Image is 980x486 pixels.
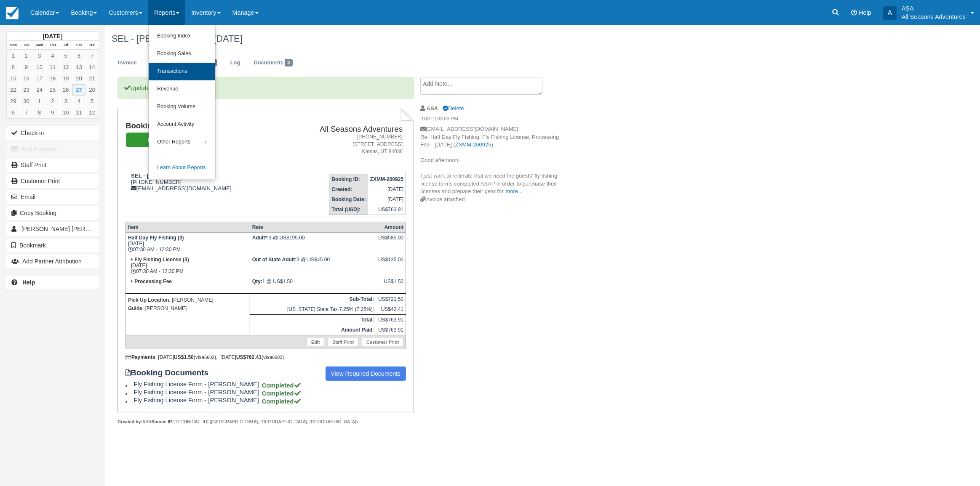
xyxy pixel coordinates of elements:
div: A [883,6,897,20]
a: Log [224,55,247,71]
h1: SEL - [PERSON_NAME], [112,34,834,44]
a: Invoice [112,55,143,71]
address: [PHONE_NUMBER] [STREET_ADDRESS] Kamas, UT 84036 [281,133,403,155]
a: [PERSON_NAME] [PERSON_NAME] Lodge [6,222,99,236]
td: US$42.41 [376,304,406,315]
strong: Pick Up Location [128,297,169,303]
th: Sun [85,41,99,50]
button: Email [6,190,99,204]
a: 11 [72,107,85,118]
p: : [PERSON_NAME] [128,304,248,313]
th: Sat [72,41,85,50]
a: 22 [7,84,20,96]
div: ASA [TECHNICAL_ID] ([GEOGRAPHIC_DATA], [GEOGRAPHIC_DATA], [GEOGRAPHIC_DATA]) [117,419,414,425]
th: Item [126,222,250,232]
a: 29 [7,96,20,107]
a: 14 [85,61,99,73]
a: Edit [144,55,167,71]
h1: Booking Invoice [126,122,278,130]
a: Booking Index [149,27,215,45]
em: [DATE] 03:03 PM [420,115,562,125]
a: Edit [307,338,324,346]
strong: US$762.41 [236,354,262,360]
th: Total: [250,314,376,325]
p: All Seasons Adventures [902,13,966,21]
th: Sub-Total: [250,294,376,304]
th: Fri [59,41,72,50]
a: 30 [20,96,33,107]
strong: US$1.50 [174,354,194,360]
a: 9 [46,107,59,118]
a: 6 [72,50,85,61]
a: Staff Print [6,158,99,172]
a: Customer Print [362,338,403,346]
em: Paid [126,133,189,147]
div: US$1.50 [378,279,403,291]
a: 5 [59,50,72,61]
td: [DATE] 07:30 AM - 12:30 PM [126,255,250,276]
th: Booking ID: [329,174,368,184]
a: Staff Print [328,338,358,346]
td: US$763.91 [376,314,406,325]
strong: Adult* [252,235,269,241]
a: 15 [7,73,20,84]
strong: Processing Fee [134,279,172,284]
a: Account Activity [149,116,215,133]
div: US$135.00 [378,257,403,269]
a: 2 [46,96,59,107]
td: US$763.91 [368,204,406,215]
span: Fly Fishing License Form - [PERSON_NAME] [134,397,260,404]
td: 1 @ US$1.50 [250,276,376,294]
strong: Fly Fishing License (3) [134,257,189,263]
a: 1 [33,96,46,107]
td: 3 @ US$195.00 [250,232,376,255]
strong: Half Day Fly Fishing (3) [128,235,184,241]
td: [DATE] [368,194,406,204]
strong: Created by: [117,419,142,424]
a: 9 [20,61,33,73]
span: [PERSON_NAME] [PERSON_NAME] Lodge [21,226,138,232]
a: Booking Volume [149,98,215,116]
p: [EMAIL_ADDRESS][DOMAIN_NAME], Re: Half Day Fly Fishing, Fly Fishing License, Processing Fee - [DA... [420,125,562,196]
ul: Reports [148,25,216,179]
th: Amount [376,222,406,232]
a: 10 [59,107,72,118]
a: Paid [126,132,186,148]
strong: ASA [427,105,438,112]
button: Copy Booking [6,206,99,220]
a: 12 [85,107,99,118]
a: Booking Sales [149,45,215,63]
div: : [DATE] (visa ), [DATE] (visa ) [126,354,406,360]
strong: Booking Documents [126,368,216,377]
a: Delete [443,105,464,112]
a: Revenue [149,80,215,98]
th: Amount Paid: [250,325,376,335]
td: [DATE] 07:30 AM - 12:30 PM [126,232,250,255]
a: Other Reports [149,133,215,151]
h2: All Seasons Adventures [281,125,403,134]
strong: Payments [126,354,155,360]
button: Bookmark [6,239,99,252]
strong: Out of State Adult [252,257,297,263]
button: Add Partner Attribution [6,255,99,268]
a: 20 [72,73,85,84]
a: 25 [46,84,59,96]
th: Thu [46,41,59,50]
a: 27 [72,84,85,96]
strong: Qty [252,279,262,284]
a: 4 [72,96,85,107]
small: 6602 [204,355,214,360]
td: US$721.50 [376,294,406,304]
strong: Completed [262,398,302,405]
a: 8 [7,61,20,73]
p: ASA [902,4,966,13]
a: 18 [46,73,59,84]
a: 28 [85,84,99,96]
a: 24 [33,84,46,96]
td: 3 @ US$45.00 [250,255,376,276]
th: Wed [33,41,46,50]
a: Transactions [149,63,215,80]
b: Help [22,279,35,286]
button: Check-in [6,126,99,140]
a: 23 [20,84,33,96]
